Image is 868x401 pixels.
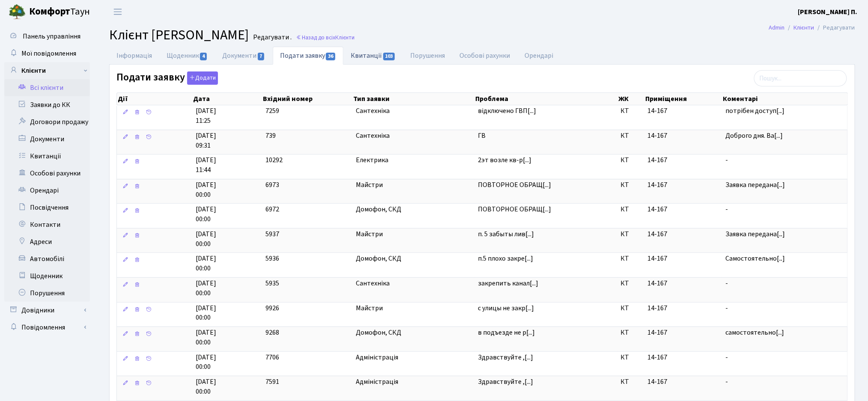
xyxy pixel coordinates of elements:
a: Контакти [4,216,90,233]
a: Автомобілі [4,250,90,267]
span: КТ [621,106,641,116]
span: п. 5 забыты лив[...] [478,229,534,239]
span: Здравствуйте ,[...] [478,377,533,386]
th: Проблема [475,93,618,105]
span: Майстри [356,303,471,313]
a: Порушення [403,47,453,65]
span: [DATE] 00:00 [196,328,259,348]
span: 14-167 [648,106,668,116]
span: ПОВТОРНОЕ ОБРАЩ[...] [478,205,551,214]
span: Заявка передана[...] [725,180,785,190]
span: [DATE] 00:00 [196,254,259,273]
a: Документи [215,47,272,65]
span: Здравствуйте ,[...] [478,353,533,362]
a: [PERSON_NAME] П. [798,7,858,17]
input: Пошук... [754,70,847,86]
span: КТ [621,328,641,338]
span: ПОВТОРНОЕ ОБРАЩ[...] [478,180,551,190]
a: Подати заявку [273,47,343,65]
span: Майстри [356,180,471,190]
th: Вхідний номер [262,93,352,105]
a: Квитанції [4,148,90,165]
span: відключено ГВП[...] [478,106,536,116]
th: Дата [192,93,262,105]
a: Орендарі [4,182,90,199]
span: с улицы не закр[...] [478,303,534,313]
span: Таун [29,5,90,19]
span: закрепить канал[...] [478,279,538,288]
span: 4 [200,53,207,60]
span: - [725,303,844,313]
a: Щоденник [159,47,215,65]
span: [DATE] 00:00 [196,205,259,224]
a: Договори продажу [4,113,90,131]
a: Документи [4,131,90,148]
span: Сантехніка [356,131,471,141]
span: потрібен доступ[...] [725,106,785,116]
a: Клієнти [4,62,90,79]
span: 5935 [265,279,279,288]
span: Адміністрація [356,353,471,362]
label: Подати заявку [116,71,218,85]
span: [DATE] 00:00 [196,180,259,200]
span: 9926 [265,303,279,313]
span: Доброго дня. Ва[...] [725,131,783,140]
span: 14-167 [648,377,668,386]
b: [PERSON_NAME] П. [798,7,858,17]
span: 14-167 [648,353,668,362]
a: Клієнти [794,23,814,32]
span: КТ [621,131,641,141]
a: Повідомлення [4,319,90,336]
span: Самостоятельно[...] [725,254,785,263]
span: Заявка передана[...] [725,229,785,239]
a: Особові рахунки [4,165,90,182]
span: 14-167 [648,131,668,140]
span: [DATE] 11:44 [196,155,259,175]
span: - [725,279,844,288]
span: Майстри [356,229,471,239]
span: Панель управління [23,32,81,41]
span: КТ [621,155,641,165]
span: КТ [621,279,641,288]
span: 7259 [265,106,279,116]
button: Подати заявку [187,71,218,85]
a: Інформація [109,47,159,65]
span: 14-167 [648,155,668,165]
span: [DATE] 00:00 [196,377,259,397]
span: 7 [258,53,265,60]
span: [DATE] 00:00 [196,353,259,372]
a: Назад до всіхКлієнти [296,33,355,42]
span: Адміністрація [356,377,471,387]
span: 6973 [265,180,279,190]
span: 6972 [265,205,279,214]
span: Домофон, СКД [356,205,471,214]
span: - [725,155,844,165]
span: [DATE] 11:25 [196,106,259,126]
a: Особові рахунки [453,47,518,65]
img: logo.png [9,3,26,21]
a: Додати [185,70,218,85]
span: Сантехніка [356,106,471,116]
span: 5937 [265,229,279,239]
nav: breadcrumb [756,19,868,37]
span: 14-167 [648,279,668,288]
a: Щоденник [4,267,90,285]
a: Порушення [4,285,90,302]
span: Клієнт [PERSON_NAME] [109,25,249,45]
span: - [725,377,844,387]
span: 14-167 [648,180,668,190]
span: 9268 [265,328,279,337]
span: - [725,205,844,214]
span: Електрика [356,155,471,165]
span: КТ [621,180,641,190]
span: КТ [621,353,641,362]
button: Переключити навігацію [107,5,128,19]
span: ГВ [478,131,614,141]
span: самостоятельно[...] [725,328,784,337]
span: 7706 [265,353,279,362]
span: 14-167 [648,328,668,337]
th: Коментарі [722,93,848,105]
span: КТ [621,303,641,313]
span: 14-167 [648,205,668,214]
a: Всі клієнти [4,79,90,96]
